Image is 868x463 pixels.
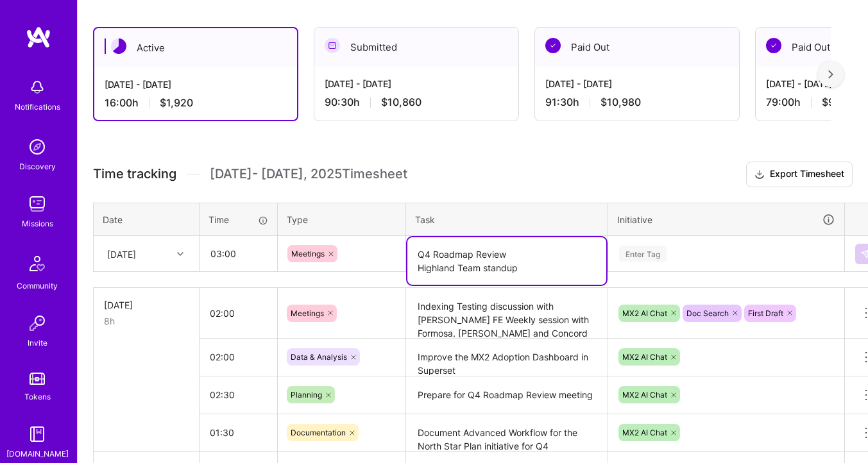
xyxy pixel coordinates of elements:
img: guide book [24,421,50,447]
div: Discovery [19,160,56,173]
img: right [828,70,833,79]
div: [DOMAIN_NAME] [6,447,69,460]
span: MX2 AI Chat [622,390,667,400]
div: Active [94,28,297,67]
div: Invite [28,336,47,349]
div: [DATE] [104,298,189,312]
input: HH:MM [200,378,277,412]
textarea: Improve the MX2 Adoption Dashboard in Superset [407,340,606,375]
span: First Draft [748,308,783,318]
span: MX2 AI Chat [622,308,667,318]
textarea: Prepare for Q4 Roadmap Review meeting [407,378,606,413]
div: [DATE] - [DATE] [325,77,508,90]
span: Documentation [291,428,346,437]
div: Community [17,279,58,292]
img: teamwork [24,191,50,217]
div: Enter Tag [619,244,667,264]
span: $1,920 [160,96,193,110]
span: Planning [291,390,322,400]
div: Submitted [314,28,518,67]
div: [DATE] - [DATE] [105,78,287,91]
div: Time [208,213,268,226]
div: Tokens [24,390,51,403]
img: Invite [24,310,50,336]
span: MX2 AI Chat [622,428,667,437]
div: [DATE] - [DATE] [545,77,729,90]
span: Doc Search [686,308,729,318]
input: HH:MM [200,416,277,450]
div: 90:30 h [325,96,508,109]
div: Missions [22,217,53,230]
div: Initiative [617,212,835,227]
img: Community [22,248,53,279]
img: logo [26,26,51,49]
img: discovery [24,134,50,160]
textarea: Indexing Testing discussion with [PERSON_NAME] FE Weekly session with Formosa, [PERSON_NAME] and ... [407,289,606,337]
span: $9,480 [822,96,857,109]
span: $10,860 [381,96,421,109]
img: tokens [30,373,45,385]
div: Paid Out [535,28,739,67]
div: 8h [104,314,189,328]
i: icon Chevron [177,251,183,257]
img: bell [24,74,50,100]
textarea: Document Advanced Workflow for the North Star Plan initiative for Q4 [407,416,606,451]
img: Paid Out [545,38,561,53]
div: 91:30 h [545,96,729,109]
th: Type [278,203,406,236]
img: Submitted [325,38,340,53]
div: 16:00 h [105,96,287,110]
img: Paid Out [766,38,781,53]
textarea: Q4 Roadmap Review Highland Team standup [407,237,606,285]
img: Active [111,38,126,54]
span: $10,980 [600,96,641,109]
input: HH:MM [200,237,277,271]
input: HH:MM [200,296,277,330]
span: Meetings [291,308,324,318]
div: [DATE] [107,247,136,260]
span: Time tracking [93,166,176,182]
th: Task [406,203,608,236]
div: Notifications [15,100,60,114]
span: [DATE] - [DATE] , 2025 Timesheet [210,166,407,182]
button: Export Timesheet [746,162,853,187]
span: Meetings [291,249,325,258]
i: icon Download [754,168,765,181]
input: HH:MM [200,340,277,374]
span: MX2 AI Chat [622,352,667,362]
span: Data & Analysis [291,352,347,362]
th: Date [94,203,200,236]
